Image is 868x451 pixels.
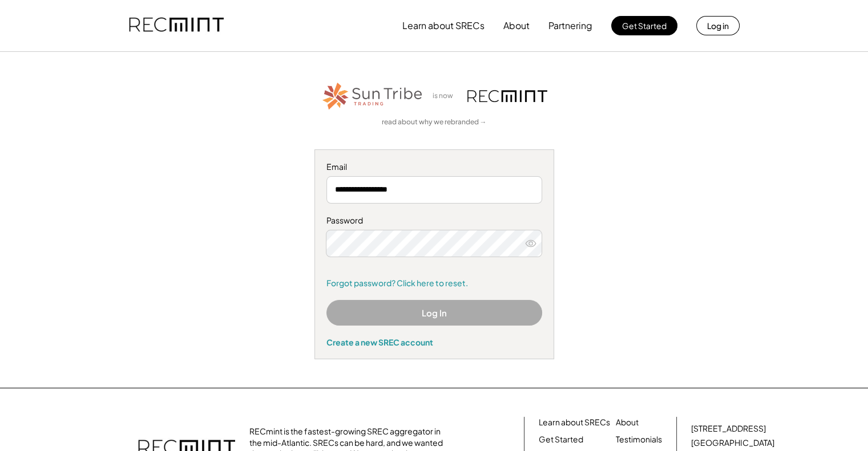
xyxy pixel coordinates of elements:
a: read about why we rebranded → [382,117,487,127]
button: Get Started [611,16,677,35]
a: Get Started [539,434,583,445]
button: Partnering [548,14,592,37]
div: [GEOGRAPHIC_DATA] [691,437,774,449]
button: Learn about SRECs [402,14,485,37]
img: recmint-logotype%403x.png [467,90,547,102]
div: Password [326,215,542,226]
button: About [503,14,530,37]
a: About [616,417,639,428]
div: Create a new SREC account [326,337,542,347]
div: [STREET_ADDRESS] [691,423,766,434]
div: is now [430,91,462,101]
a: Learn about SRECs [539,417,610,428]
a: Testimonials [616,434,662,445]
img: recmint-logotype%403x.png [129,6,224,45]
img: STT_Horizontal_Logo%2B-%2BColor.png [321,80,424,112]
button: Log In [326,300,542,326]
div: Email [326,161,542,173]
button: Log in [696,16,740,35]
a: Forgot password? Click here to reset. [326,278,542,289]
